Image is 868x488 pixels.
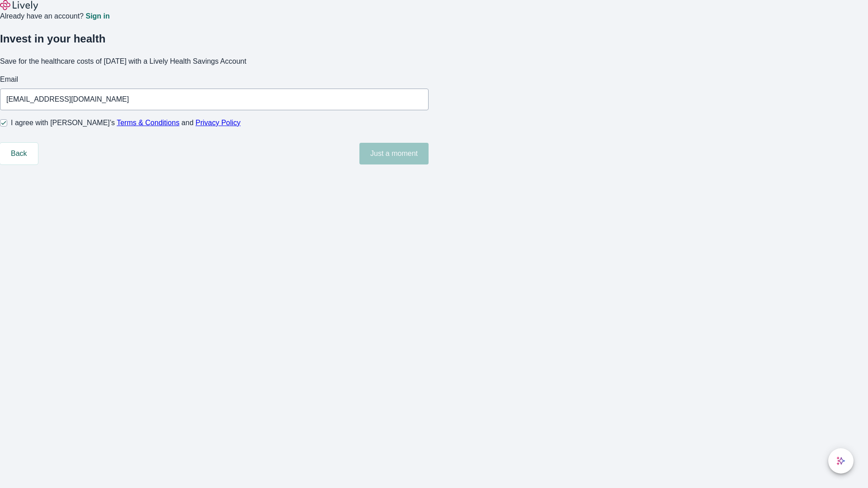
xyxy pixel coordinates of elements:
span: I agree with [PERSON_NAME]’s and [11,117,241,128]
a: Terms & Conditions [117,119,179,127]
button: chat [828,448,854,474]
svg: Lively AI Assistant [836,456,845,465]
a: Privacy Policy [196,119,241,127]
a: Sign in [85,13,109,20]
